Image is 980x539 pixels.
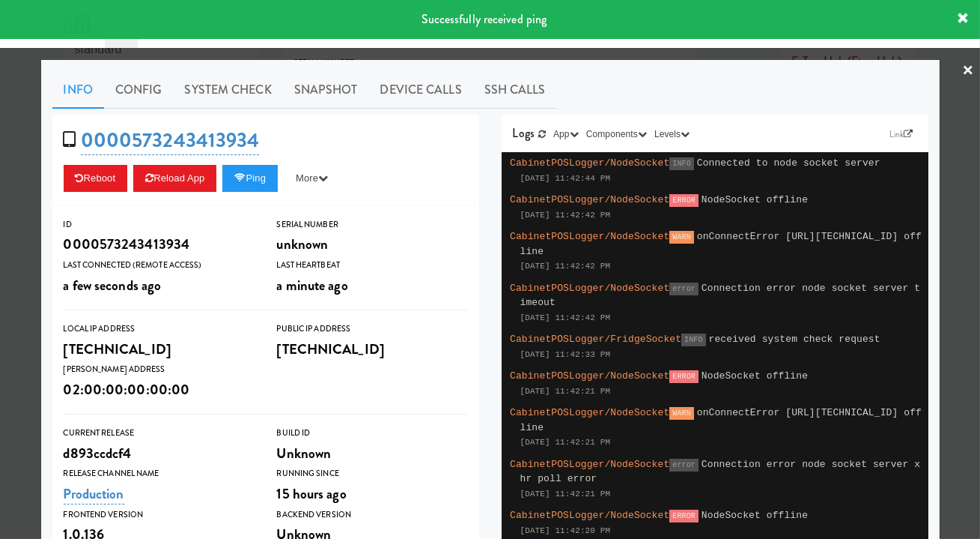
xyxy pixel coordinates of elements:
[277,232,468,257] div: unknown
[520,490,611,499] span: [DATE] 11:42:21 PM
[277,217,468,232] div: Serial Number
[64,165,128,192] button: Reboot
[64,217,255,232] div: ID
[510,334,681,345] span: CabinetPOSLogger/FridgeSocket
[669,157,693,170] span: INFO
[277,337,468,362] div: [TECHNICAL_ID]
[681,334,705,346] span: INFO
[133,165,216,192] button: Reload App
[520,211,611,220] span: [DATE] 11:42:42 PM
[520,350,611,359] span: [DATE] 11:42:33 PM
[701,370,808,382] span: NodeSocket offline
[64,337,255,362] div: [TECHNICAL_ID]
[174,71,283,109] a: System Check
[669,510,699,523] span: ERROR
[669,194,699,207] span: ERROR
[520,174,611,183] span: [DATE] 11:42:44 PM
[669,407,693,420] span: WARN
[64,362,255,377] div: [PERSON_NAME] Address
[520,262,611,271] span: [DATE] 11:42:42 PM
[277,426,468,441] div: Build Id
[421,10,547,28] span: Successfully received ping
[64,322,255,337] div: Local IP Address
[277,508,468,523] div: Backend Version
[473,71,557,109] a: SSH Calls
[52,71,104,109] a: Info
[81,126,260,155] a: 0000573243413934
[669,231,693,244] span: WARN
[520,231,922,257] span: onConnectError [URL][TECHNICAL_ID] offline
[651,127,693,142] button: Levels
[64,466,255,481] div: Release Channel Name
[283,71,369,109] a: Snapshot
[520,526,611,535] span: [DATE] 11:42:20 PM
[520,438,611,447] span: [DATE] 11:42:21 PM
[510,157,669,169] span: CabinetPOSLogger/NodeSocket
[669,283,699,295] span: error
[550,127,582,142] button: App
[701,194,808,205] span: NodeSocket offline
[277,484,347,504] span: 15 hours ago
[669,370,699,383] span: ERROR
[697,157,880,169] span: Connected to node socket server
[64,258,255,273] div: Last Connected (Remote Access)
[520,459,921,485] span: Connection error node socket server xhr poll error
[277,258,468,273] div: Last Heartbeat
[520,407,922,433] span: onConnectError [URL][TECHNICAL_ID] offline
[64,275,162,295] span: a few seconds ago
[962,48,974,94] a: ×
[513,124,535,142] span: Logs
[64,377,255,403] div: 02:00:00:00:00:00
[510,459,669,470] span: CabinetPOSLogger/NodeSocket
[520,283,921,309] span: Connection error node socket server timeout
[64,232,255,257] div: 0000573243413934
[369,71,473,109] a: Device Calls
[701,510,808,521] span: NodeSocket offline
[64,484,124,505] a: Production
[510,510,669,521] span: CabinetPOSLogger/NodeSocket
[284,165,340,192] button: More
[510,194,669,205] span: CabinetPOSLogger/NodeSocket
[277,275,348,295] span: a minute ago
[510,370,669,382] span: CabinetPOSLogger/NodeSocket
[520,387,611,396] span: [DATE] 11:42:21 PM
[277,466,468,481] div: Running Since
[669,459,699,472] span: error
[64,441,255,466] div: d893ccdcf4
[277,441,468,466] div: Unknown
[510,231,669,242] span: CabinetPOSLogger/NodeSocket
[886,127,917,142] a: Link
[510,407,669,418] span: CabinetPOSLogger/NodeSocket
[582,127,651,142] button: Components
[104,71,174,109] a: Config
[510,283,669,294] span: CabinetPOSLogger/NodeSocket
[222,165,278,192] button: Ping
[520,313,611,322] span: [DATE] 11:42:42 PM
[64,426,255,441] div: Current Release
[709,334,880,345] span: received system check request
[64,508,255,523] div: Frontend Version
[277,322,468,337] div: Public IP Address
